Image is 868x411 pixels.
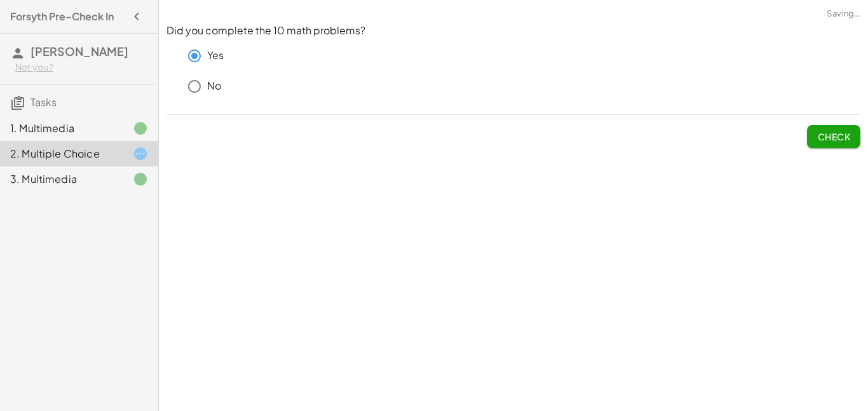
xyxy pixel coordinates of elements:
[207,48,224,63] p: Yes
[10,121,112,136] div: 1. Multimedia
[133,172,148,187] i: Task finished.
[15,61,148,74] div: Not you?
[10,146,112,161] div: 2. Multiple Choice
[807,125,860,148] button: Check
[827,8,860,20] span: Saving…
[10,172,112,187] div: 3. Multimedia
[133,121,148,136] i: Task finished.
[207,79,221,93] p: No
[817,131,850,142] span: Check
[31,44,128,58] span: [PERSON_NAME]
[133,146,148,161] i: Task started.
[10,9,114,24] h4: Forsyth Pre-Check In
[166,24,860,38] p: Did you complete the 10 math problems?
[31,95,57,109] span: Tasks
